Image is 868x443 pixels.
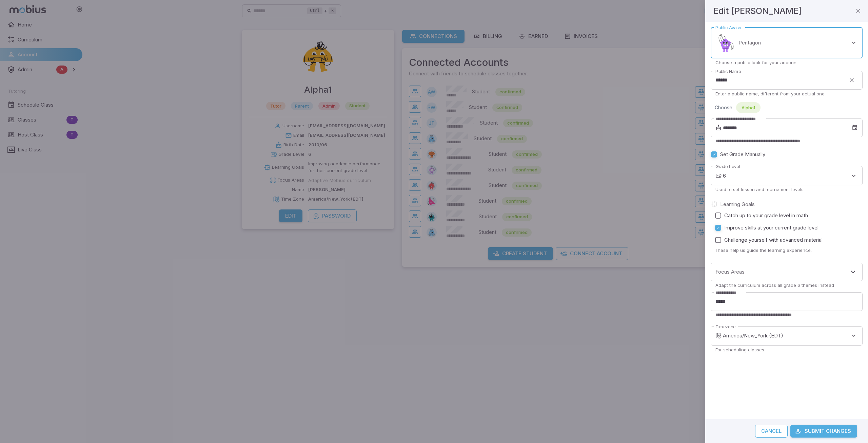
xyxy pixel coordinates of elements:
[720,201,755,208] label: Learning Goals
[848,267,858,277] button: Open
[715,33,736,53] img: pentagon.svg
[715,68,741,75] label: Public Name
[713,4,802,18] h4: Edit [PERSON_NAME]
[715,59,858,66] p: Choose a public look for your account
[724,236,823,244] span: Challenge yourself with advanced material
[715,102,863,113] div: Choose:
[755,425,788,438] button: Cancel
[724,212,808,219] span: Catch up to your grade level in math
[715,163,740,170] label: Grade Level
[715,186,858,192] p: Used to set lesson and tournament levels.
[736,104,761,111] span: Alpha1
[715,347,858,353] p: For scheduling classes.
[738,39,761,47] p: Pentagon
[736,102,761,113] div: Alpha1
[846,74,858,86] button: clear
[723,326,863,346] div: America/New_York (EDT)
[715,24,742,31] label: Public Avatar
[715,91,858,97] p: Enter a public name, different from your actual one
[720,151,765,158] span: Set Grade Manually
[790,425,857,438] button: Submit Changes
[724,224,818,232] span: Improve skills at your current grade level
[723,166,863,185] div: 6
[715,324,736,330] label: Timezone
[715,282,858,288] p: Adapt the curriculum across all grade 6 themes instead
[715,247,863,253] p: These help us guide the learning experience.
